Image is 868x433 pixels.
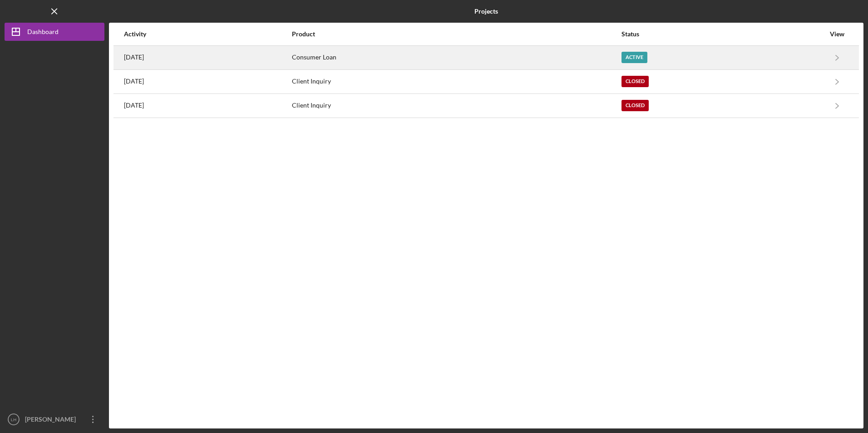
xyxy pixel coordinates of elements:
div: Status [621,30,825,38]
div: Closed [621,76,649,87]
button: Dashboard [5,23,104,41]
b: Projects [474,8,498,15]
div: Client Inquiry [292,94,621,117]
div: [PERSON_NAME] [23,410,82,431]
div: Client Inquiry [292,70,621,93]
div: Dashboard [27,23,59,43]
text: LH [11,417,16,422]
time: 2025-09-12 20:58 [124,54,144,61]
time: 2024-03-26 21:03 [124,102,144,109]
div: Consumer Loan [292,46,621,69]
div: Product [292,30,621,38]
time: 2025-09-12 20:29 [124,78,144,85]
div: Active [621,52,647,63]
div: Closed [621,100,649,111]
div: View [826,30,848,38]
div: Activity [124,30,291,38]
button: LH[PERSON_NAME] [5,410,104,428]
